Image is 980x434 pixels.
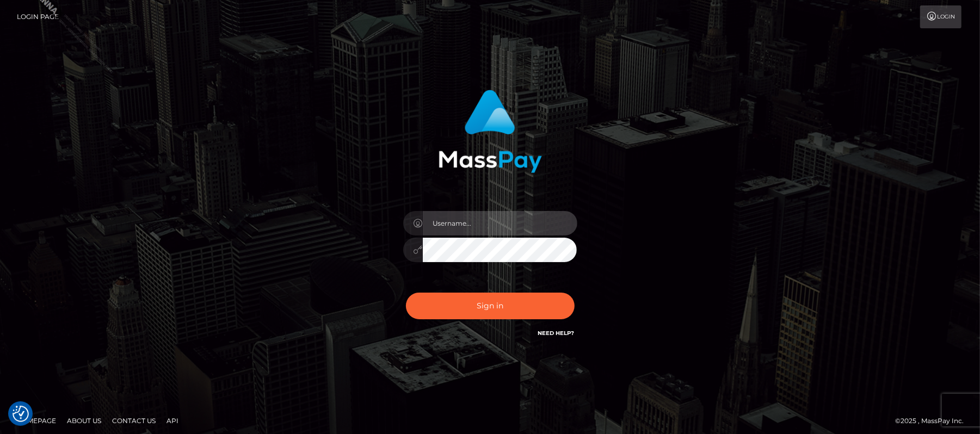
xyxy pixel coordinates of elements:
a: Login [920,5,961,28]
a: API [162,412,183,429]
a: Need Help? [538,330,575,337]
a: Login Page [17,5,59,28]
a: Homepage [12,412,60,429]
img: Revisit consent button [13,406,29,422]
a: About Us [63,412,106,429]
div: © 2025 , MassPay Inc. [895,415,972,427]
input: Username... [423,211,577,235]
button: Sign in [406,293,575,319]
a: Contact Us [108,412,160,429]
img: MassPay Login [439,90,542,173]
button: Consent Preferences [13,406,29,422]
